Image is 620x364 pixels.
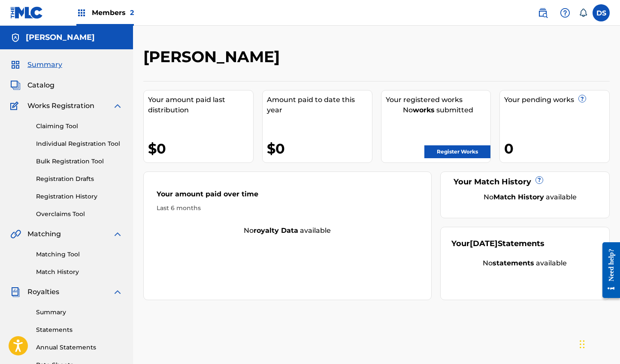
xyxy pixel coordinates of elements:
a: Public Search [534,4,551,21]
div: Help [556,4,574,21]
div: No available [462,192,599,202]
span: Summary [27,60,62,70]
iframe: Resource Center [596,236,620,305]
div: User Menu [593,4,610,21]
strong: royalty data [254,226,298,235]
div: Your amount paid over time [157,189,418,204]
span: Catalog [27,80,54,90]
img: Works Registration [10,101,21,111]
img: expand [112,101,123,111]
span: 2 [130,9,134,17]
div: Your amount paid last distribution [148,95,253,115]
a: CatalogCatalog [10,80,54,90]
span: ? [579,95,586,102]
img: Catalog [10,80,21,90]
div: Last 6 months [157,204,418,213]
img: help [560,8,570,18]
div: No available [144,226,431,236]
a: Overclaims Tool [36,210,123,219]
div: Drag [580,331,585,357]
strong: statements [493,259,534,267]
span: ? [536,177,543,184]
a: Bulk Registration Tool [36,157,123,166]
img: Summary [10,60,21,70]
div: Your Match History [451,176,599,188]
img: MLC Logo [10,6,43,19]
span: Royalties [27,287,59,297]
span: Members [92,8,134,18]
h5: David Supica [26,33,95,42]
a: Matching Tool [36,250,123,259]
div: 0 [504,139,609,158]
a: Match History [36,268,123,277]
img: Top Rightsholders [76,8,87,18]
div: No submitted [386,105,491,115]
iframe: Chat Widget [577,323,620,364]
a: Register Works [424,145,490,158]
span: Matching [27,229,61,239]
a: SummarySummary [10,60,62,70]
a: Statements [36,325,123,334]
a: Claiming Tool [36,122,123,131]
a: Registration Drafts [36,174,123,184]
h2: [PERSON_NAME] [143,47,284,66]
span: Works Registration [27,101,94,111]
div: $0 [267,139,372,158]
a: Registration History [36,192,123,201]
div: Your registered works [386,95,491,105]
img: Matching [10,229,21,239]
div: $0 [148,139,253,158]
div: Your Statements [451,238,544,250]
img: Royalties [10,287,21,297]
strong: works [413,106,435,114]
img: expand [112,229,123,239]
img: Accounts [10,33,21,43]
div: Your pending works [504,95,609,105]
a: Annual Statements [36,343,123,352]
span: [DATE] [470,239,498,248]
strong: Match History [493,193,544,201]
a: Summary [36,308,123,317]
div: No available [451,258,599,268]
img: expand [112,287,123,297]
div: Notifications [579,9,587,17]
a: Individual Registration Tool [36,139,123,148]
div: Amount paid to date this year [267,95,372,115]
img: search [538,8,548,18]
